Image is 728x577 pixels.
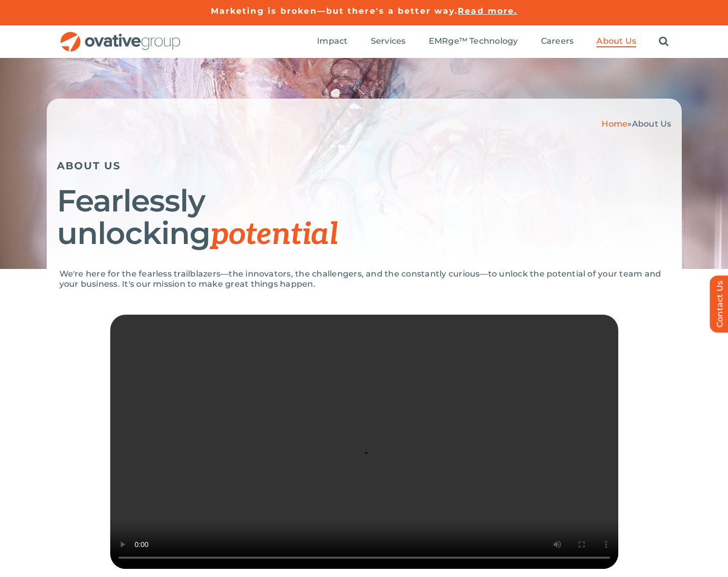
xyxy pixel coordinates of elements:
[110,315,618,569] video: Sorry, your browser doesn't support embedded videos.
[371,36,406,46] span: Services
[458,6,517,16] a: Read more.
[317,36,347,46] span: Impact
[211,6,458,16] a: Marketing is broken—but there's a better way.
[596,36,636,46] span: About Us
[596,36,636,47] a: About Us
[602,119,627,129] a: Home
[59,269,669,289] p: We're here for the fearless trailblazers—the innovators, the challengers, and the constantly curi...
[210,217,338,253] span: potential
[541,36,574,47] a: Careers
[371,36,406,47] a: Services
[541,36,574,46] span: Careers
[57,160,672,172] h5: ABOUT US
[317,25,669,58] nav: Menu
[602,119,671,129] span: »
[659,36,669,47] a: Search
[59,31,181,40] a: OG_Full_horizontal_RGB
[317,36,347,47] a: Impact
[429,36,518,47] a: EMRge™ Technology
[632,119,672,129] span: About Us
[57,185,672,251] h1: Fearlessly unlocking
[429,36,518,46] span: EMRge™ Technology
